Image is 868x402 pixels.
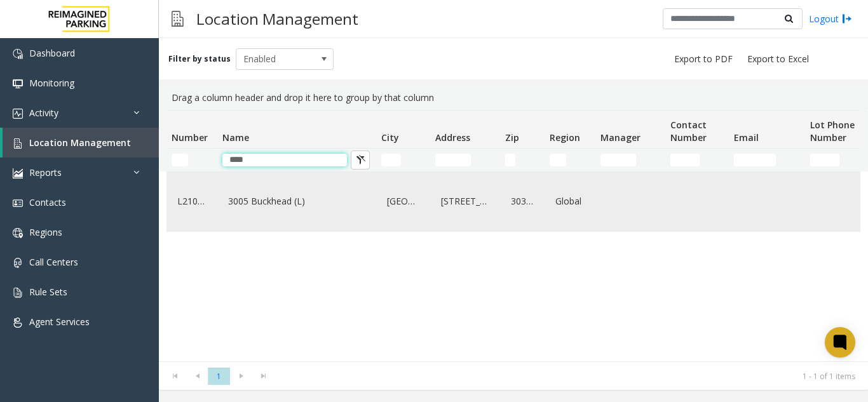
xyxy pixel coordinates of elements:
[500,149,545,171] td: Zip Filter
[190,3,365,34] h3: Location Management
[13,288,23,298] img: 'icon'
[29,137,131,149] span: Location Management
[217,149,376,171] td: Name Filter
[174,191,210,211] a: L21082601
[29,316,90,328] span: Agent Services
[29,166,62,178] span: Reports
[670,154,700,166] input: Contact Number Filter
[29,47,75,59] span: Dashboard
[3,128,159,157] a: Location Management
[810,119,855,144] span: Lot Phone Number
[172,3,184,34] img: pageIcon
[669,50,738,68] button: Export to PDF
[166,86,860,110] div: Drag a column header and drop it here to group by that column
[842,12,852,25] img: logout
[222,154,347,166] input: Name Filter
[225,191,369,211] a: 3005 Buckhead (L)
[742,50,814,68] button: Export to Excel
[222,131,249,144] span: Name
[13,168,23,178] img: 'icon'
[430,149,500,171] td: Address Filter
[13,138,23,149] img: 'icon'
[665,149,729,171] td: Contact Number Filter
[282,371,855,382] kendo-pager-info: 1 - 1 of 1 items
[670,119,707,144] span: Contact Number
[552,191,588,211] a: Global
[508,191,537,211] a: 30305
[600,131,641,144] span: Manager
[13,49,23,59] img: 'icon'
[595,149,665,171] td: Manager Filter
[810,154,839,166] input: Lot Phone Number Filter
[168,53,231,65] label: Filter by status
[435,154,471,166] input: Address Filter
[13,109,23,119] img: 'icon'
[13,228,23,238] img: 'icon'
[438,191,492,211] a: [STREET_ADDRESS]
[381,131,399,144] span: City
[159,110,868,361] div: Data table
[734,154,776,166] input: Email Filter
[550,131,580,144] span: Region
[384,191,423,211] a: [GEOGRAPHIC_DATA]
[208,368,230,385] span: Page 1
[505,154,515,166] input: Zip Filter
[435,131,470,144] span: Address
[236,49,314,69] span: Enabled
[376,149,430,171] td: City Filter
[13,258,23,268] img: 'icon'
[809,12,852,25] a: Logout
[381,154,401,166] input: City Filter
[747,53,809,65] span: Export to Excel
[600,154,636,166] input: Manager Filter
[29,286,67,298] span: Rule Sets
[166,149,217,171] td: Number Filter
[29,107,58,119] span: Activity
[674,53,733,65] span: Export to PDF
[172,131,208,144] span: Number
[13,79,23,89] img: 'icon'
[351,151,370,170] button: Clear
[550,154,566,166] input: Region Filter
[734,131,759,144] span: Email
[29,256,78,268] span: Call Centers
[545,149,595,171] td: Region Filter
[172,154,188,166] input: Number Filter
[29,77,74,89] span: Monitoring
[729,149,805,171] td: Email Filter
[29,226,62,238] span: Regions
[29,196,66,208] span: Contacts
[505,131,519,144] span: Zip
[13,318,23,328] img: 'icon'
[13,198,23,208] img: 'icon'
